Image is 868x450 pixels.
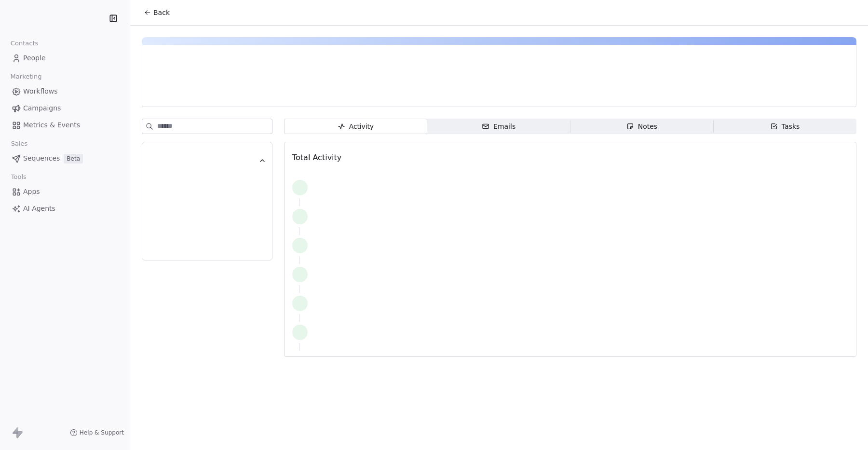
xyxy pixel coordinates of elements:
a: Campaigns [8,100,122,116]
a: SequencesBeta [8,150,122,166]
span: Beta [64,154,83,164]
span: Contacts [6,36,42,51]
span: AI Agents [23,204,55,214]
span: Apps [23,187,40,197]
a: Help & Support [70,429,124,436]
span: Marketing [6,69,46,84]
a: Apps [8,184,122,200]
div: Notes [626,122,657,132]
span: Tools [7,170,30,184]
span: Sequences [23,153,60,164]
span: Workflows [23,86,58,96]
a: People [8,50,122,66]
span: Sales [7,136,32,151]
a: Workflows [8,83,122,99]
button: Back [138,4,176,21]
span: Campaigns [23,103,61,113]
div: Tasks [770,122,800,132]
a: Metrics & Events [8,117,122,133]
div: Emails [482,122,515,132]
span: Help & Support [80,429,124,436]
a: AI Agents [8,201,122,217]
span: People [23,53,46,63]
span: Total Activity [292,153,341,162]
span: Back [153,8,170,17]
span: Metrics & Events [23,120,80,130]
